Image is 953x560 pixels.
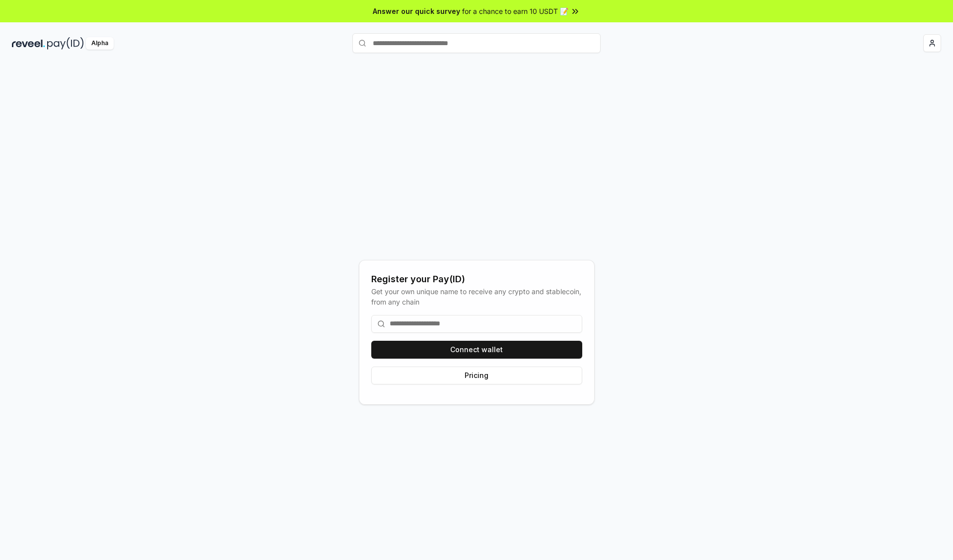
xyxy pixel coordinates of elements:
span: Answer our quick survey [373,6,460,16]
div: Register your Pay(ID) [371,272,582,286]
div: Get your own unique name to receive any crypto and stablecoin, from any chain [371,286,582,307]
button: Connect wallet [371,341,582,359]
div: Alpha [86,37,114,50]
span: for a chance to earn 10 USDT 📝 [462,6,568,16]
img: pay_id [47,37,84,50]
img: reveel_dark [12,37,45,50]
button: Pricing [371,367,582,384]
